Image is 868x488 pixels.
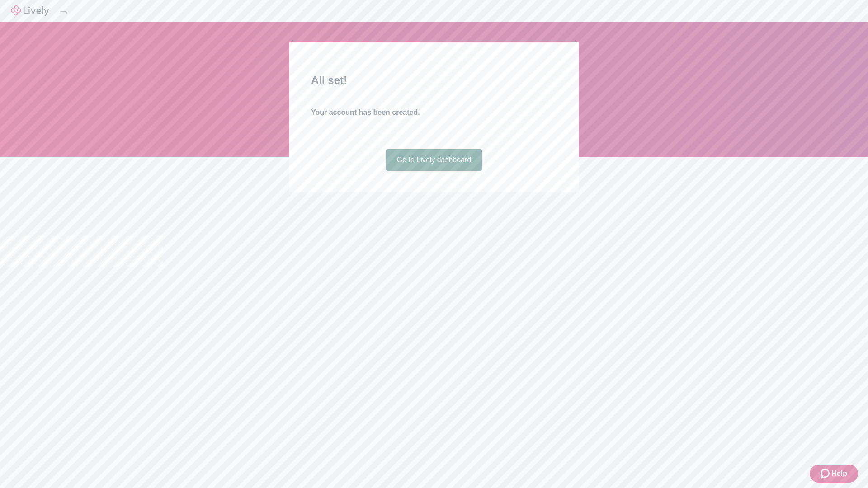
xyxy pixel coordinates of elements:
[60,11,67,14] button: Log out
[311,107,557,118] h4: Your account has been created.
[821,468,831,479] svg: Zendesk support icon
[831,468,847,479] span: Help
[311,72,557,89] h2: All set!
[810,465,858,483] button: Zendesk support iconHelp
[386,149,482,171] a: Go to Lively dashboard
[11,5,49,16] img: Lively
